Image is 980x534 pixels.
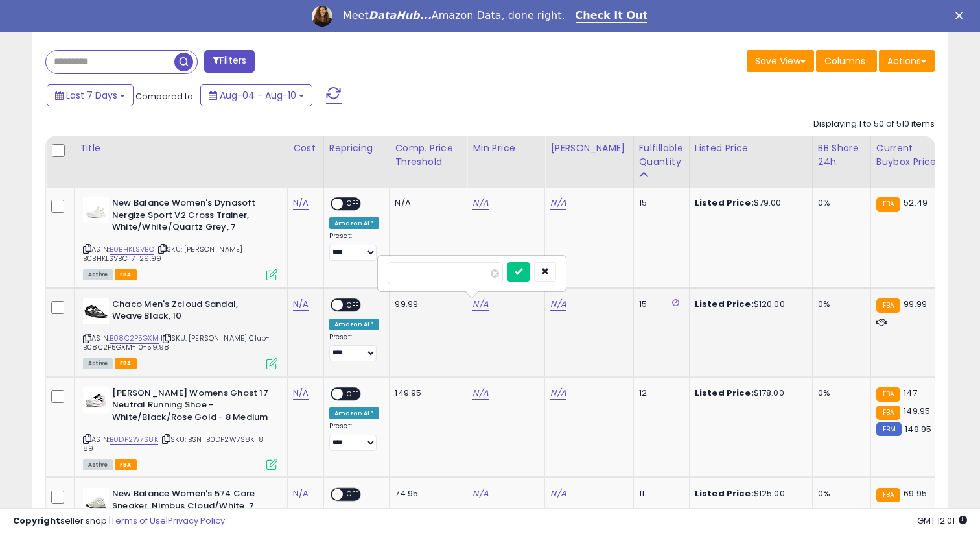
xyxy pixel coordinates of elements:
a: N/A [472,298,488,311]
span: OFF [343,388,364,399]
div: 0% [818,488,861,500]
a: N/A [550,487,566,500]
div: 15 [639,197,679,209]
span: | SKU: BSN-B0DP2W7S8K-8-89 [83,434,268,454]
span: | SKU: [PERSON_NAME] Club-B08C2P5GXM-10-59.98 [83,333,270,352]
a: N/A [472,387,488,400]
button: Last 7 Days [47,84,134,106]
a: N/A [293,197,309,210]
button: Filters [204,50,255,73]
button: Actions [879,50,935,72]
div: 74.95 [395,488,457,500]
a: N/A [293,298,309,311]
a: B08C2P5GXM [110,333,159,344]
a: N/A [550,387,566,400]
span: 99.99 [904,298,927,310]
a: B0BHKLSVBC [110,244,154,255]
a: Terms of Use [111,515,166,527]
div: Amazon AI * [329,407,380,419]
div: Cost [293,141,318,155]
div: 99.99 [395,298,457,310]
div: ASIN: [83,197,277,279]
span: All listings currently available for purchase on Amazon [83,358,113,369]
div: BB Share 24h. [818,141,865,169]
div: Comp. Price Threshold [395,141,461,169]
div: [PERSON_NAME] [550,141,627,155]
a: Privacy Policy [168,515,225,527]
a: N/A [293,487,309,500]
span: Columns [824,55,865,67]
div: N/A [395,197,457,209]
div: Min Price [472,141,539,155]
img: 41qAy1BG8VL._SL40_.jpg [83,387,109,413]
b: [PERSON_NAME] Womens Ghost 17 Neutral Running Shoe - White/Black/Rose Gold - 8 Medium [112,387,270,427]
div: 15 [639,298,679,310]
span: 2025-08-18 12:01 GMT [917,515,967,527]
button: Columns [816,50,877,72]
span: Aug-04 - Aug-10 [220,89,296,102]
img: 315Kc4ABnxL._SL40_.jpg [83,488,109,514]
div: Title [80,141,282,155]
b: Listed Price: [695,487,754,500]
img: 410BBhePfrL._SL40_.jpg [83,298,109,324]
span: FBA [115,358,137,369]
a: N/A [550,298,566,311]
div: Listed Price [695,141,807,155]
div: Current Buybox Price [876,141,943,169]
span: 147 [904,387,916,399]
div: seller snap | | [13,515,225,528]
div: Amazon AI * [329,217,380,229]
b: Listed Price: [695,387,754,399]
div: Close [955,12,968,19]
div: Preset: [329,333,380,362]
small: FBA [876,406,900,420]
div: 0% [818,387,861,399]
div: $120.00 [695,298,802,310]
div: ASIN: [83,298,277,368]
div: Preset: [329,232,380,261]
button: Aug-04 - Aug-10 [200,84,312,106]
small: FBA [876,387,900,402]
img: 218NkgqUKKL._SL40_.jpg [83,197,109,223]
div: Amazon AI * [329,319,380,330]
div: Repricing [329,141,384,155]
div: $178.00 [695,387,802,399]
span: | SKU: [PERSON_NAME]-B0BHKLSVBC-7-29.99 [83,244,246,263]
a: N/A [293,387,309,400]
b: Chaco Men's Zcloud Sandal, Weave Black, 10 [112,298,270,326]
div: ASIN: [83,387,277,469]
i: DataHub... [369,9,432,21]
span: OFF [343,299,364,310]
span: 149.95 [904,405,930,417]
b: Listed Price: [695,298,754,310]
div: 12 [639,387,679,399]
div: $125.00 [695,488,802,500]
a: N/A [472,197,488,210]
div: Meet Amazon Data, done right. [343,9,565,22]
b: New Balance Women's Dynasoft Nergize Sport V2 Cross Trainer, White/White/Quartz Grey, 7 [112,197,270,237]
img: Profile image for Georgie [312,6,332,27]
a: N/A [472,487,488,500]
span: FBA [115,459,137,470]
span: OFF [343,199,364,210]
span: OFF [343,489,364,500]
small: FBA [876,197,900,212]
a: N/A [550,197,566,210]
b: New Balance Women's 574 Core Sneaker, Nimbus Cloud/White, 7 [112,488,270,515]
div: Preset: [329,422,380,451]
span: 52.49 [904,197,927,209]
small: FBA [876,488,900,502]
small: FBM [876,422,902,436]
small: FBA [876,298,900,313]
span: Compared to: [135,90,195,103]
strong: Copyright [13,515,60,527]
div: 149.95 [395,387,457,399]
span: All listings currently available for purchase on Amazon [83,269,113,280]
div: 0% [818,298,861,310]
a: B0DP2W7S8K [110,434,158,445]
div: Fulfillable Quantity [639,141,684,169]
div: $79.00 [695,197,802,209]
span: 149.95 [905,423,931,435]
span: Last 7 Days [66,89,117,102]
div: Displaying 1 to 50 of 510 items [813,118,935,130]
